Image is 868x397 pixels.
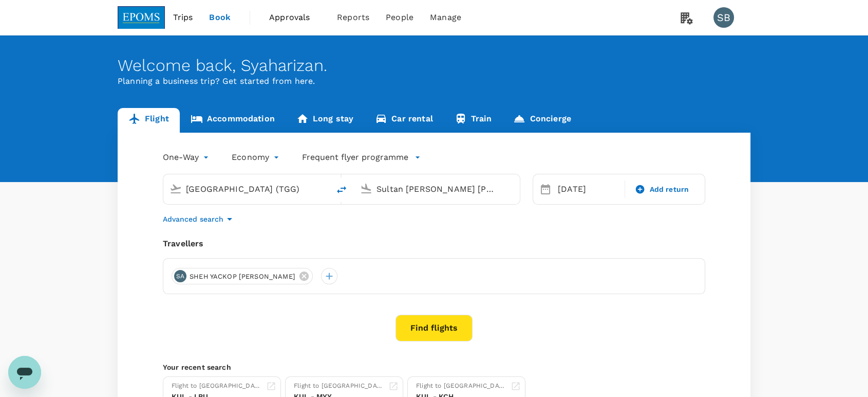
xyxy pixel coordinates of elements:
[118,75,750,87] p: Planning a business trip? Get started from here.
[118,6,165,29] img: EPOMS SDN BHD
[502,108,581,133] a: Concierge
[337,11,369,24] span: Reports
[294,381,384,391] div: Flight to [GEOGRAPHIC_DATA]
[395,315,473,341] button: Find flights
[713,7,734,28] div: SB
[180,108,286,133] a: Accommodation
[416,381,506,391] div: Flight to [GEOGRAPHIC_DATA]
[118,108,180,133] a: Flight
[163,362,705,372] p: Your recent search
[376,181,498,197] input: Going to
[329,177,354,202] button: delete
[269,11,320,24] span: Approvals
[364,108,444,133] a: Car rental
[118,56,750,75] div: Welcome back , Syaharizan .
[444,108,503,133] a: Train
[163,238,705,250] div: Travellers
[430,11,461,24] span: Manage
[163,214,223,224] p: Advanced search
[513,188,515,190] button: Open
[163,213,236,225] button: Advanced search
[173,11,193,24] span: Trips
[286,108,364,133] a: Long stay
[302,151,421,164] button: Frequent flyer programme
[386,11,413,24] span: People
[174,270,186,282] div: SA
[186,181,308,197] input: Depart from
[209,11,231,24] span: Book
[172,268,313,284] div: SASHEH YACKOP [PERSON_NAME]
[8,356,41,389] iframe: Button to launch messaging window
[322,188,324,190] button: Open
[554,179,622,200] div: [DATE]
[172,381,262,391] div: Flight to [GEOGRAPHIC_DATA]
[302,151,408,164] p: Frequent flyer programme
[163,149,211,166] div: One-Way
[649,184,689,195] span: Add return
[232,149,281,166] div: Economy
[183,272,301,282] span: SHEH YACKOP [PERSON_NAME]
